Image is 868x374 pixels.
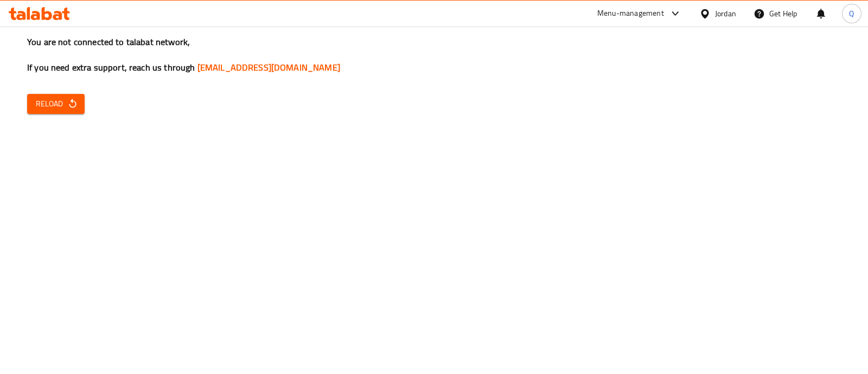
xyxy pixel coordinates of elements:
[27,94,85,114] button: Reload
[36,97,76,111] span: Reload
[597,7,664,20] div: Menu-management
[849,8,854,20] span: Q
[27,36,841,74] h3: You are not connected to talabat network, If you need extra support, reach us through
[715,8,736,20] div: Jordan
[197,59,340,75] a: [EMAIL_ADDRESS][DOMAIN_NAME]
